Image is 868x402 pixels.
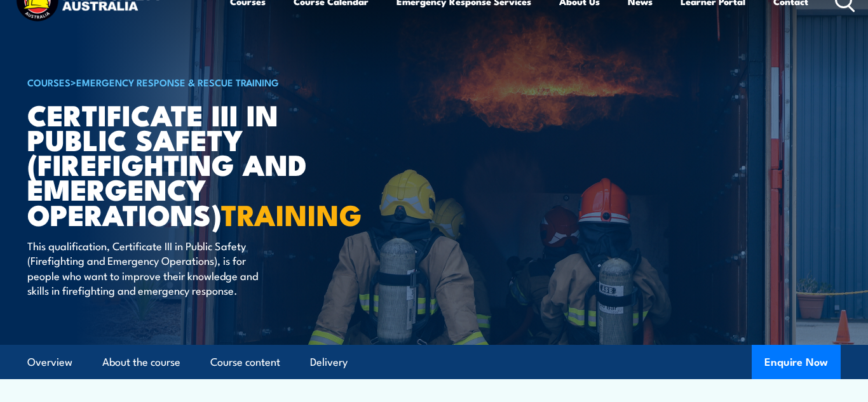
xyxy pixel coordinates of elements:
[76,75,279,89] a: Emergency Response & Rescue Training
[752,345,841,379] button: Enquire Now
[310,345,348,379] a: Delivery
[27,238,259,298] p: This qualification, Certificate III in Public Safety (Firefighting and Emergency Operations), is ...
[27,75,71,89] a: COURSES
[27,74,341,90] h6: >
[102,345,180,379] a: About the course
[221,192,362,236] strong: TRAINING
[210,345,280,379] a: Course content
[27,102,341,226] h1: Certificate III in Public Safety (Firefighting and Emergency Operations)
[27,345,72,379] a: Overview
